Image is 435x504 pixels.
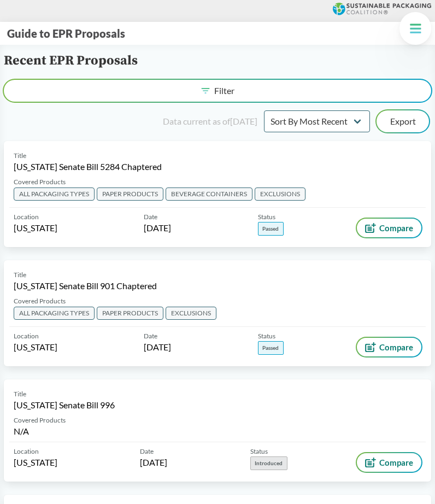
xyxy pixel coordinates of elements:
span: Date [144,331,157,341]
button: Compare [357,219,421,237]
span: [US_STATE] [14,456,57,468]
span: Introduced [250,456,287,470]
span: Passed [258,341,284,355]
span: PAPER PRODUCTS [97,187,163,201]
span: EXCLUSIONS [255,187,305,201]
button: Guide to EPR Proposals [4,26,128,40]
div: Data current as of [DATE] [163,115,257,128]
span: [US_STATE] Senate Bill 5284 Chaptered [14,161,162,173]
span: [US_STATE] [14,341,57,353]
span: Title [14,389,26,399]
span: N/A [14,426,29,436]
span: Status [258,331,275,341]
span: Covered Products [14,415,66,425]
span: Passed [258,222,284,236]
span: [US_STATE] Senate Bill 996 [14,399,115,411]
span: Status [258,212,275,222]
span: PAPER PRODUCTS [97,307,163,320]
span: Date [140,447,154,456]
span: Compare [379,343,413,351]
span: Status [250,447,268,456]
span: Title [14,270,26,280]
span: [US_STATE] [14,222,57,234]
span: BEVERAGE CONTAINERS [166,187,252,201]
span: Location [14,212,39,222]
span: [US_STATE] Senate Bill 901 Chaptered [14,280,157,292]
button: Compare [357,338,421,356]
span: ALL PACKAGING TYPES [14,187,95,201]
span: Filter [214,86,234,95]
span: Location [14,447,39,456]
span: ALL PACKAGING TYPES [14,307,95,320]
button: Export [377,110,429,132]
span: Compare [379,224,413,232]
h2: Recent EPR Proposals [4,54,418,68]
span: Location [14,331,39,341]
button: Compare [357,453,421,472]
span: Compare [379,458,413,467]
span: Covered Products [14,296,66,306]
button: Filter [4,80,431,102]
span: [DATE] [144,222,171,234]
span: Covered Products [14,177,66,187]
span: EXCLUSIONS [166,307,216,320]
span: Date [144,212,157,222]
span: Title [14,151,26,161]
span: [DATE] [140,456,167,468]
span: [DATE] [144,341,171,353]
